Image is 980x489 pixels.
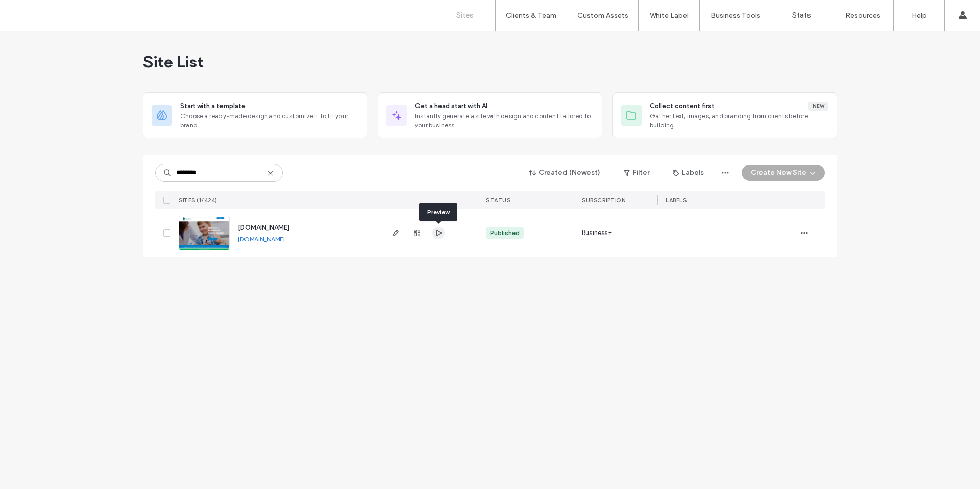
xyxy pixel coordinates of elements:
[520,165,609,181] button: Created (Newest)
[415,101,487,111] span: Get a head start with AI
[664,165,713,181] button: Labels
[238,224,289,231] a: [DOMAIN_NAME]
[710,11,761,20] label: Business Tools
[577,11,628,20] label: Custom Assets
[486,197,510,204] span: STATUS
[792,11,811,20] label: Stats
[845,11,880,20] label: Resources
[143,52,204,72] span: Site List
[180,101,246,111] span: Start with a template
[179,197,217,204] span: SITES (1/424)
[912,11,927,20] label: Help
[650,111,828,130] span: Gather text, images, and branding from clients before building.
[614,165,659,181] button: Filter
[415,111,594,130] span: Instantly generate a site with design and content tailored to your business.
[456,11,474,20] label: Sites
[808,102,828,111] div: New
[180,111,359,130] span: Choose a ready-made design and customize it to fit your brand.
[143,92,367,138] div: Start with a templateChoose a ready-made design and customize it to fit your brand.
[582,197,625,204] span: SUBSCRIPTION
[742,165,825,181] button: Create New Site
[238,235,285,243] a: [DOMAIN_NAME]
[650,101,715,111] span: Collect content first
[506,11,556,20] label: Clients & Team
[23,7,44,16] span: Help
[490,228,520,238] div: Published
[419,203,457,221] div: Preview
[666,197,687,204] span: LABELS
[612,92,837,138] div: Collect content firstNewGather text, images, and branding from clients before building.
[378,92,602,138] div: Get a head start with AIInstantly generate a site with design and content tailored to your business.
[582,228,612,238] span: Business+
[650,11,689,20] label: White Label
